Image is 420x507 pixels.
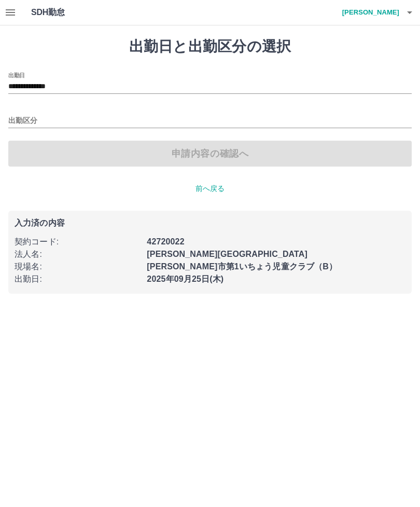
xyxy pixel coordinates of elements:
[8,71,25,79] label: 出勤日
[15,261,141,273] p: 現場名 :
[147,262,337,271] b: [PERSON_NAME]市第1いちょう児童クラブ（B）
[147,250,307,258] b: [PERSON_NAME][GEOGRAPHIC_DATA]
[147,275,223,283] b: 2025年09月25日(木)
[15,273,141,285] p: 出勤日 :
[15,236,141,248] p: 契約コード :
[15,248,141,261] p: 法人名 :
[8,183,412,194] p: 前へ戻る
[147,237,184,246] b: 42720022
[8,38,412,56] h1: 出勤日と出勤区分の選択
[15,219,405,227] p: 入力済の内容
